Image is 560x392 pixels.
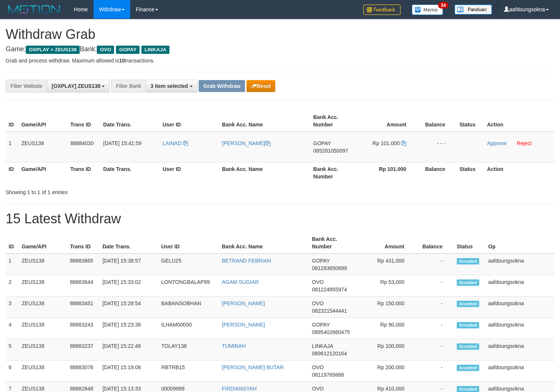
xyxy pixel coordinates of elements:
[70,140,94,146] span: 88884030
[100,361,158,382] td: [DATE] 15:19:08
[160,162,219,183] th: User ID
[18,132,67,162] td: ZEUS138
[485,318,554,339] td: aafdoungsokna
[455,4,492,15] img: panduan.png
[6,339,19,361] td: 5
[312,300,324,306] span: OVO
[26,46,80,54] span: OXPLAY > ZEUS138
[312,258,330,264] span: GOPAY
[6,132,18,162] td: 1
[116,46,140,54] span: GOPAY
[312,343,333,349] span: LINKAJA
[158,361,219,382] td: RBTRB15
[67,339,100,361] td: 88883237
[313,140,331,146] span: GOPAY
[67,361,100,382] td: 88883076
[358,232,416,254] th: Amount
[67,254,100,275] td: 88883865
[100,297,158,318] td: [DATE] 15:28:54
[19,232,67,254] th: Game/API
[485,339,554,361] td: aafdoungsokna
[373,140,400,146] span: Rp 101.000
[457,258,479,264] span: Accepted
[457,322,479,328] span: Accepted
[100,232,158,254] th: Date Trans.
[100,318,158,339] td: [DATE] 15:23:38
[47,80,110,92] button: [OXPLAY] ZEUS138
[6,297,19,318] td: 3
[160,110,219,132] th: User ID
[158,339,219,361] td: TOLAY138
[67,318,100,339] td: 88883243
[312,308,347,314] span: Copy 082321544441 to clipboard
[312,350,347,356] span: Copy 089612120164 to clipboard
[312,265,347,271] span: Copy 081283650699 to clipboard
[312,386,324,392] span: OVO
[485,297,554,318] td: aafdoungsokna
[485,232,554,254] th: Op
[457,279,479,286] span: Accepted
[158,318,219,339] td: ILHAM00000
[363,4,401,15] img: Feedback.jpg
[484,162,554,183] th: Action
[18,110,67,132] th: Game/API
[310,162,359,183] th: Bank Acc. Number
[100,339,158,361] td: [DATE] 15:22:48
[67,275,100,297] td: 88883644
[6,80,47,92] div: Filter Website
[103,140,141,146] span: [DATE] 15:41:59
[100,110,160,132] th: Date Trans.
[417,110,456,132] th: Balance
[416,275,454,297] td: -
[222,279,259,285] a: AGAM SUGIAR
[67,297,100,318] td: 88883451
[222,258,271,264] a: BETRAND FEBRIAN
[312,322,330,328] span: GOPAY
[100,254,158,275] td: [DATE] 15:38:57
[146,80,197,92] button: 3 item selected
[163,140,188,146] a: LAINAD
[141,46,169,54] span: LINKAJA
[517,140,532,146] a: Reject
[359,110,417,132] th: Amount
[359,162,417,183] th: Rp 101.000
[111,80,146,92] div: Filter Bank
[222,364,284,370] a: [PERSON_NAME] BUTAR
[6,110,18,132] th: ID
[119,58,125,64] strong: 10
[67,232,100,254] th: Trans ID
[100,275,158,297] td: [DATE] 15:33:02
[456,162,484,183] th: Status
[457,365,479,371] span: Accepted
[412,4,443,15] img: Button%20Memo.svg
[417,162,456,183] th: Balance
[67,110,100,132] th: Trans ID
[6,361,19,382] td: 6
[158,297,219,318] td: BABANSOBHAN
[97,46,114,54] span: OVO
[6,254,19,275] td: 1
[313,148,348,154] span: Copy 085281050097 to clipboard
[150,83,188,89] span: 3 item selected
[358,297,416,318] td: Rp 150,000
[222,343,246,349] a: TUMIRAH
[485,254,554,275] td: aafdoungsokna
[19,339,67,361] td: ZEUS138
[416,254,454,275] td: -
[19,254,67,275] td: ZEUS138
[6,4,62,15] img: MOTION_logo.png
[358,254,416,275] td: Rp 431,000
[158,254,219,275] td: GELU25
[416,232,454,254] th: Balance
[6,232,19,254] th: ID
[456,110,484,132] th: Status
[19,318,67,339] td: ZEUS138
[222,386,257,392] a: FIRDIANSYAH
[457,343,479,350] span: Accepted
[358,318,416,339] td: Rp 90,000
[247,80,275,92] button: Reset
[6,211,554,226] h1: 15 Latest Withdraw
[457,301,479,307] span: Accepted
[6,186,228,196] div: Showing 1 to 1 of 1 entries
[18,162,67,183] th: Game/API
